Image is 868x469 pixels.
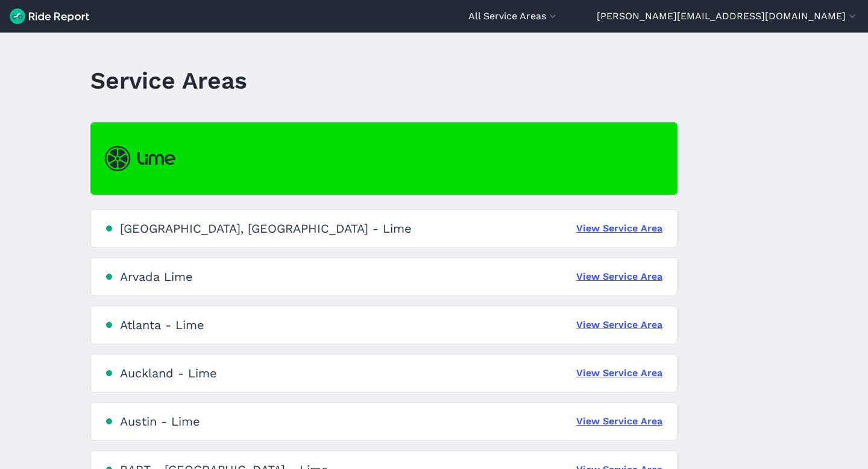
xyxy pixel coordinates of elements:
button: [PERSON_NAME][EMAIL_ADDRESS][DOMAIN_NAME] [597,9,858,24]
a: View Service Area [576,318,662,332]
div: [GEOGRAPHIC_DATA], [GEOGRAPHIC_DATA] - Lime [120,221,412,236]
a: View Service Area [576,269,662,284]
div: Auckland - Lime [120,366,217,380]
img: Lime [105,146,175,171]
img: Ride Report [10,8,89,24]
button: All Service Areas [468,9,559,24]
div: Austin - Lime [120,414,200,429]
div: Arvada Lime [120,269,193,284]
a: View Service Area [576,414,662,429]
a: View Service Area [576,366,662,380]
h1: Service Areas [90,64,247,97]
a: View Service Area [576,221,662,236]
div: Atlanta - Lime [120,318,204,332]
